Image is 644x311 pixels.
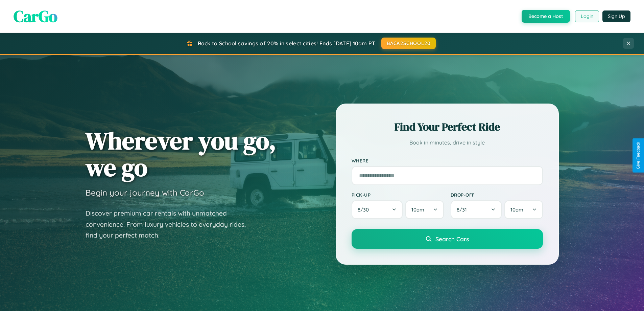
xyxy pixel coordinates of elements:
label: Where [352,158,543,163]
button: 8/31 [451,200,502,219]
button: BACK2SCHOOL20 [381,38,436,49]
p: Book in minutes, drive in style [352,138,543,148]
button: 8/30 [352,200,403,219]
button: Login [575,10,599,22]
h3: Begin your journey with CarGo [86,187,204,198]
label: Drop-off [451,192,543,198]
span: 10am [411,206,424,213]
button: 10am [504,200,543,219]
button: Become a Host [522,10,570,23]
div: Give Feedback [636,142,641,169]
span: CarGo [14,5,57,27]
label: Pick-up [352,192,444,198]
button: 10am [405,200,444,219]
p: Discover premium car rentals with unmatched convenience. From luxury vehicles to everyday rides, ... [86,208,255,241]
span: 8 / 30 [358,206,372,213]
button: Sign Up [602,10,630,22]
span: Search Cars [435,235,469,243]
span: 10am [510,206,523,213]
span: 8 / 31 [457,206,470,213]
h1: Wherever you go, we go [86,127,276,181]
h2: Find Your Perfect Ride [352,119,543,134]
span: Back to School savings of 20% in select cities! Ends [DATE] 10am PT. [198,40,376,47]
button: Search Cars [352,229,543,249]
